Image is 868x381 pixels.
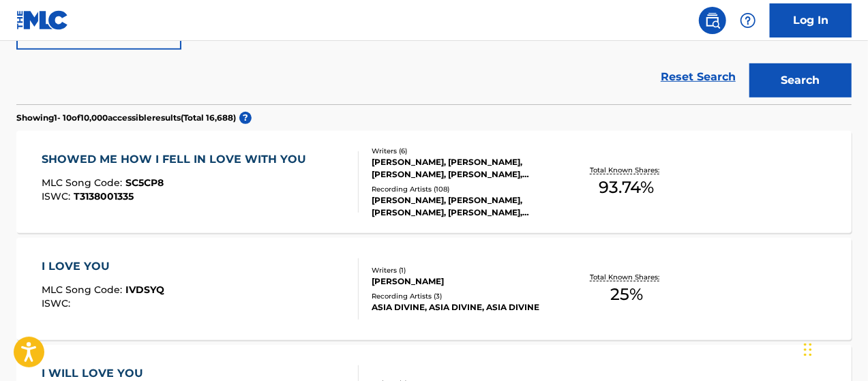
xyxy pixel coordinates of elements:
[42,297,74,309] span: ISWC :
[372,275,557,288] div: [PERSON_NAME]
[704,12,721,29] img: search
[590,165,663,175] p: Total Known Shares:
[16,238,852,340] a: I LOVE YOUMLC Song Code:IVDSYQISWC:Writers (1)[PERSON_NAME]Recording Artists (3)ASIA DIVINE, ASIA...
[372,146,557,156] div: Writers ( 6 )
[372,184,557,194] div: Recording Artists ( 108 )
[239,112,252,124] span: ?
[42,177,125,189] span: MLC Song Code :
[42,284,125,296] span: MLC Song Code :
[770,3,852,37] a: Log In
[125,177,164,189] span: SC5CP8
[749,63,852,97] button: Search
[372,291,557,301] div: Recording Artists ( 3 )
[699,7,726,34] a: Public Search
[610,282,643,307] span: 25 %
[599,175,655,200] span: 93.74 %
[42,190,74,202] span: ISWC :
[372,194,557,219] div: [PERSON_NAME], [PERSON_NAME], [PERSON_NAME], [PERSON_NAME], [PERSON_NAME]
[372,265,557,275] div: Writers ( 1 )
[125,284,164,296] span: IVDSYQ
[654,62,743,92] a: Reset Search
[372,156,557,181] div: [PERSON_NAME], [PERSON_NAME], [PERSON_NAME], [PERSON_NAME], [PERSON_NAME] [PERSON_NAME] [PERSON_N...
[590,272,663,282] p: Total Known Shares:
[734,7,762,34] div: Help
[740,12,756,29] img: help
[16,10,69,30] img: MLC Logo
[372,301,557,314] div: ASIA DIVINE, ASIA DIVINE, ASIA DIVINE
[804,329,812,370] div: Drag
[16,131,852,233] a: SHOWED ME HOW I FELL IN LOVE WITH YOUMLC Song Code:SC5CP8ISWC:T3138001335Writers (6)[PERSON_NAME]...
[42,258,164,275] div: I LOVE YOU
[42,151,313,168] div: SHOWED ME HOW I FELL IN LOVE WITH YOU
[74,190,134,202] span: T3138001335
[16,112,236,124] p: Showing 1 - 10 of 10,000 accessible results (Total 16,688 )
[800,316,868,381] iframe: Chat Widget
